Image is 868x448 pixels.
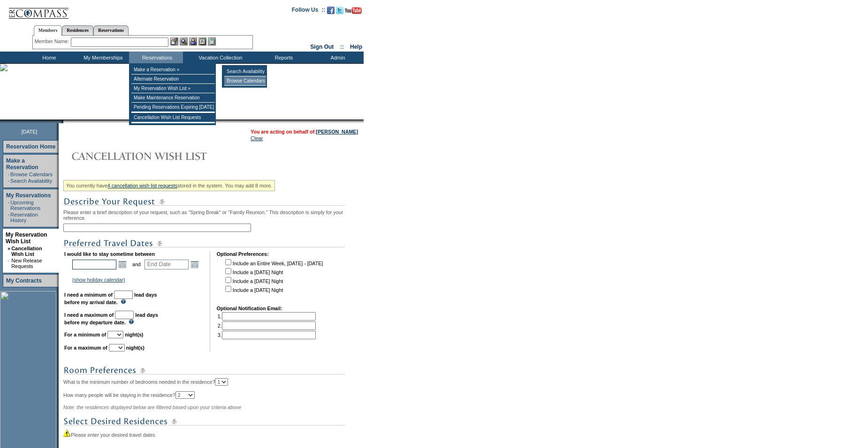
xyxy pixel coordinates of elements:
td: · [8,178,9,184]
span: [DATE] [22,129,38,134]
img: blank.gif [63,119,64,123]
td: 2. [218,321,316,330]
input: Date format: M/D/Y. Shortcut keys: [T] for Today. [UP] or [.] for Next Day. [DOWN] or [,] for Pre... [72,260,116,269]
td: 3. [218,331,316,339]
div: Please enter your desired travel dates [63,429,361,438]
a: Open the calendar popup. [117,259,128,269]
b: I would like to stay sometime between [64,251,155,257]
td: Admin [310,52,364,63]
a: Reservation Home [6,143,55,150]
a: Subscribe to our YouTube Channel [345,9,362,15]
a: My Reservation Wish List [6,231,47,245]
a: Residences [62,25,93,35]
td: and [131,258,142,271]
b: lead days before my departure date. [64,312,158,325]
td: Follow Us :: [292,6,325,17]
a: Sign Out [310,44,334,50]
span: :: [340,44,344,50]
td: Reservations [129,52,183,63]
b: For a maximum of [64,345,107,351]
td: Home [21,52,75,63]
td: My Memberships [75,52,129,63]
a: Open the calendar popup. [190,259,200,269]
a: Reservation History [10,212,38,223]
img: promoShadowLeftCorner.gif [60,119,63,123]
input: Date format: M/D/Y. Shortcut keys: [T] for Today. [UP] or [.] for Next Day. [DOWN] or [,] for Pre... [145,260,189,269]
img: Follow us on Twitter [336,7,343,14]
a: Reservations [93,25,129,35]
a: Cancellation Wish List [11,246,42,257]
div: You currently have stored in the system. You may add 8 more. [63,180,275,191]
td: Make Maintenance Reservation [131,93,215,103]
b: Optional Notification Email: [217,306,282,311]
a: Search Availability [10,178,52,184]
b: night(s) [125,332,143,337]
a: My Reservations [6,192,51,199]
td: Cancellation Wish List Requests [131,113,215,122]
a: [PERSON_NAME] [316,129,358,134]
a: Members [34,25,62,36]
b: Optional Preferences: [217,251,269,257]
b: For a minimum of [64,332,106,337]
td: · [8,172,9,177]
td: Search Availability [224,67,266,76]
img: Subscribe to our YouTube Channel [345,7,362,14]
a: New Release Requests [11,258,42,269]
span: Note: the residences displayed below are filtered based upon your criteria above [63,404,241,410]
td: Reports [256,52,310,63]
div: Member Name: [35,37,71,45]
img: b_calculator.gif [208,37,216,45]
img: View [180,37,188,45]
td: 1. [218,312,316,321]
a: Help [350,44,362,50]
a: Make a Reservation [6,157,38,171]
img: b_edit.gif [170,37,178,45]
img: icon_alert2.gif [63,429,71,437]
a: Upcoming Reservations [10,200,40,211]
img: subTtlRoomPreferences.gif [63,365,345,376]
a: Clear [251,135,263,141]
b: lead days before my arrival date. [64,292,157,305]
a: My Contracts [6,277,42,284]
a: (show holiday calendar) [72,277,125,283]
b: » [8,246,10,251]
td: Browse Calendars [224,76,266,86]
b: I need a minimum of [64,292,113,298]
img: Become our fan on Facebook [327,7,335,14]
td: · [8,258,10,269]
img: Reservations [198,37,206,45]
a: Browse Calendars [10,172,53,177]
td: Alternate Reservation [131,75,215,84]
img: questionMark_lightBlue.gif [121,299,126,304]
b: night(s) [126,345,145,351]
td: · [8,212,9,223]
a: 4 cancellation wish list requests [107,183,177,188]
span: You are acting on behalf of: [251,129,358,134]
img: Impersonate [189,37,197,45]
img: questionMark_lightBlue.gif [129,319,134,324]
td: · [8,200,9,211]
td: Pending Reservations Expiring [DATE] [131,103,215,112]
b: I need a maximum of [64,312,114,318]
td: My Reservation Wish List » [131,84,215,93]
img: Cancellation Wish List [63,147,251,165]
td: Include an Entire Week, [DATE] - [DATE] Include a [DATE] Night Include a [DATE] Night Include a [... [223,258,323,299]
td: Make a Reservation » [131,65,215,75]
td: Vacation Collection [183,52,256,63]
a: Become our fan on Facebook [327,9,335,15]
a: Follow us on Twitter [336,9,343,15]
